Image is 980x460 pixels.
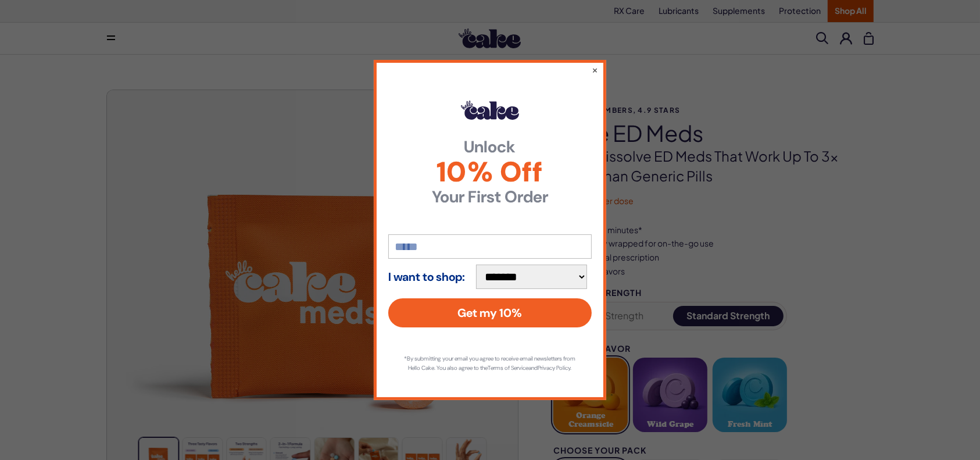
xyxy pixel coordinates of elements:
strong: I want to shop: [388,270,465,283]
button: × [592,64,598,76]
strong: Your First Order [388,189,592,205]
strong: Unlock [388,139,592,155]
p: *By submitting your email you agree to receive email newsletters from Hello Cake. You also agree ... [400,354,580,373]
img: Hello Cake [461,101,519,119]
a: Privacy Policy [538,364,571,372]
a: Terms of Service [488,364,529,372]
span: 10% Off [388,158,592,186]
button: Get my 10% [388,298,592,327]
